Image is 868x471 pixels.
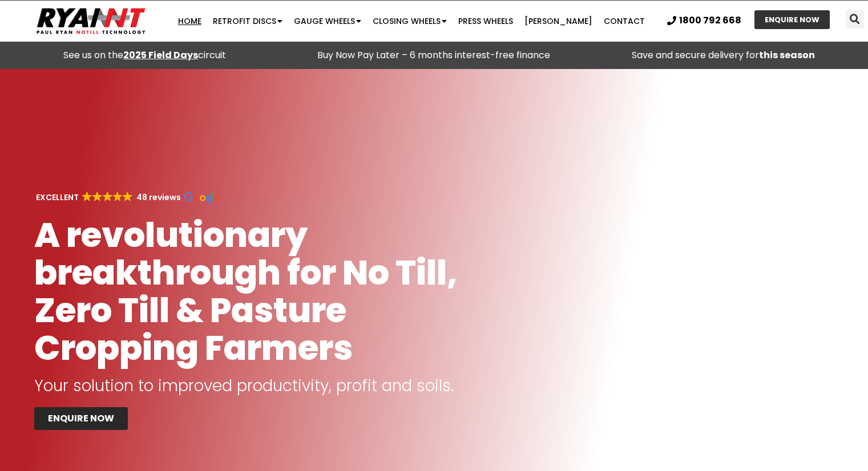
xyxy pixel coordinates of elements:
[765,16,819,23] span: ENQUIRE NOW
[584,47,862,63] p: Save and secure delivery for
[667,16,741,25] a: 1800 792 668
[519,10,598,33] a: [PERSON_NAME]
[113,192,123,201] img: Google
[36,192,79,203] strong: EXCELLENT
[34,407,128,430] a: ENQUIRE NOW
[82,192,92,201] img: Google
[679,16,741,25] span: 1800 792 668
[92,192,102,201] img: Google
[123,48,198,62] a: 2025 Field Days
[6,47,284,63] div: See us on the circuit
[367,10,453,33] a: Closing Wheels
[34,192,220,203] a: EXCELLENT GoogleGoogleGoogleGoogleGoogle 48 reviews Google
[598,10,651,33] a: Contact
[34,375,454,397] span: Your solution to improved productivity, profit and soils.
[103,192,112,201] img: Google
[136,192,181,203] strong: 48 reviews
[48,414,114,423] span: ENQUIRE NOW
[754,10,830,29] a: ENQUIRE NOW
[759,48,815,62] strong: this season
[184,192,220,204] img: Google
[34,216,474,367] h1: A revolutionary breakthrough for No Till, Zero Till & Pasture Cropping Farmers
[295,47,573,63] p: Buy Now Pay Later – 6 months interest-free finance
[288,10,367,33] a: Gauge Wheels
[172,10,207,33] a: Home
[207,10,288,33] a: Retrofit Discs
[846,10,864,29] div: Search
[168,10,655,33] nav: Menu
[34,3,148,39] img: Ryan NT logo
[453,10,519,33] a: Press Wheels
[123,192,132,201] img: Google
